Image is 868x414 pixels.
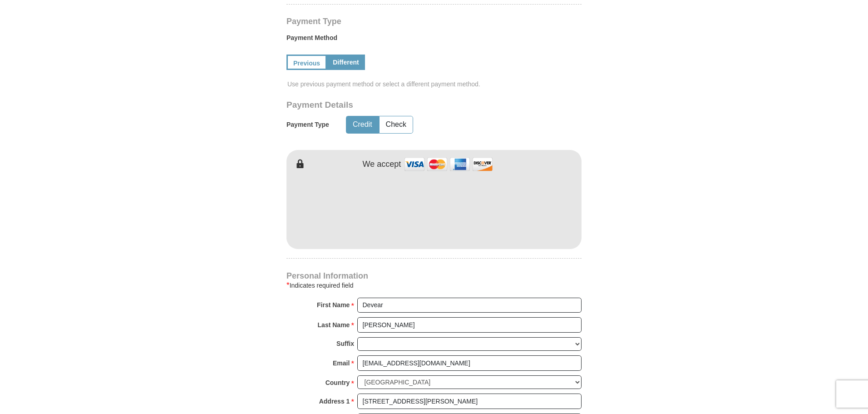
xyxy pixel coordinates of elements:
[403,155,494,174] img: credit cards accepted
[318,319,350,331] strong: Last Name
[286,121,329,129] h5: Payment Type
[333,357,350,369] strong: Email
[363,160,401,170] h4: We accept
[319,395,350,408] strong: Address 1
[286,272,582,279] h4: Personal Information
[286,55,327,70] a: Previous
[380,116,413,133] button: Check
[286,280,582,291] div: Indicates required field
[287,80,582,89] span: Use previous payment method or select a different payment method.
[336,337,354,350] strong: Suffix
[317,299,350,311] strong: First Name
[325,376,350,389] strong: Country
[286,33,582,47] label: Payment Method
[346,116,379,133] button: Credit
[327,55,365,70] a: Different
[286,100,518,110] h3: Payment Details
[286,18,582,25] h4: Payment Type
